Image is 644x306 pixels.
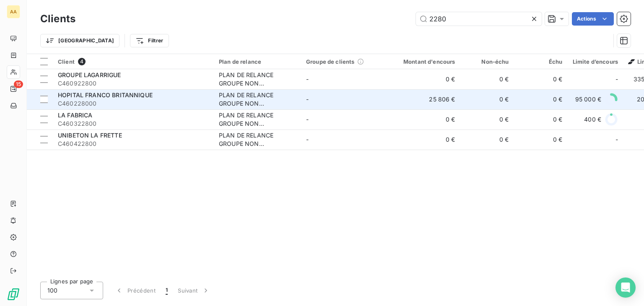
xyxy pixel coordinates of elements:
[388,89,460,109] td: 25 806 €
[58,91,153,99] span: HOPITAL FRANCO BRITANNIQUE
[584,115,601,124] span: 400 €
[572,12,614,26] button: Actions
[519,58,563,65] div: Échu
[14,80,23,88] span: 15
[219,91,296,108] div: PLAN DE RELANCE GROUPE NON AUTOMATIQUE
[460,130,514,150] td: 0 €
[58,71,121,78] span: GROUPE LAGARRIGUE
[306,116,309,123] span: -
[58,112,93,119] span: LA FABRICA
[388,109,460,130] td: 0 €
[615,75,618,83] span: -
[219,58,296,65] div: Plan de relance
[460,109,514,130] td: 0 €
[219,131,296,148] div: PLAN DE RELANCE GROUPE NON AUTOMATIQUE
[58,58,75,65] span: Client
[219,71,296,88] div: PLAN DE RELANCE GROUPE NON AUTOMATIQUE
[130,34,169,47] button: Filtrer
[306,58,355,65] span: Groupe de clients
[47,286,57,295] span: 100
[514,109,568,130] td: 0 €
[514,130,568,150] td: 0 €
[514,69,568,89] td: 0 €
[58,99,209,108] span: C460228000
[58,79,209,88] span: C460922800
[393,58,455,65] div: Montant d'encours
[615,135,618,144] span: -
[58,119,209,128] span: C460322800
[575,95,601,104] span: 95 000 €
[306,75,309,83] span: -
[416,12,542,26] input: Rechercher
[460,89,514,109] td: 0 €
[615,277,636,298] div: Open Intercom Messenger
[40,34,119,47] button: [GEOGRAPHIC_DATA]
[40,11,75,26] h3: Clients
[110,282,161,299] button: Précédent
[514,89,568,109] td: 0 €
[173,282,215,299] button: Suivant
[78,58,86,65] span: 4
[460,69,514,89] td: 0 €
[219,111,296,128] div: PLAN DE RELANCE GROUPE NON AUTOMATIQUE
[388,130,460,150] td: 0 €
[161,282,173,299] button: 1
[388,69,460,89] td: 0 €
[573,58,618,65] div: Limite d’encours
[306,136,309,143] span: -
[58,140,209,148] span: C460422800
[7,5,20,18] div: AA
[7,288,20,301] img: Logo LeanPay
[465,58,509,65] div: Non-échu
[306,96,309,103] span: -
[58,132,122,139] span: UNIBETON LA FRETTE
[166,286,168,295] span: 1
